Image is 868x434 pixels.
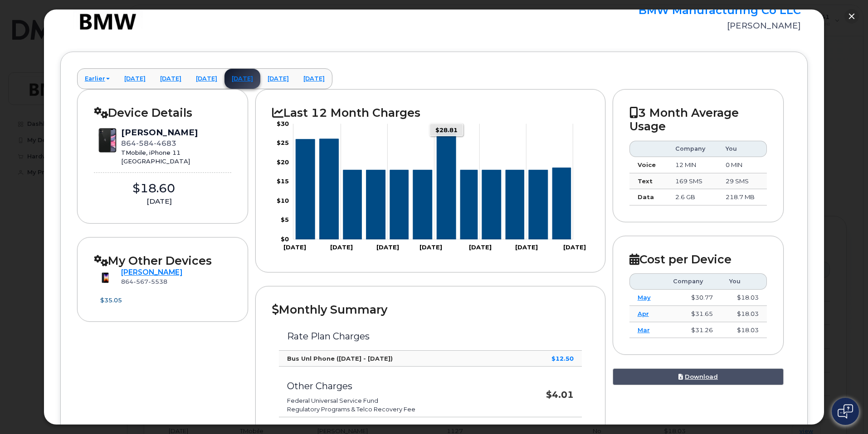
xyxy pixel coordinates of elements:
td: $31.26 [665,322,721,339]
a: May [638,294,651,301]
li: Federal Universal Service Fund [287,396,503,405]
h3: Rate Plan Charges [287,331,573,341]
th: Company [665,273,721,290]
th: You [721,273,767,290]
a: Mar [638,326,650,334]
strong: $12.50 [551,355,574,362]
img: Open chat [838,404,853,419]
td: $18.03 [721,322,767,339]
td: $18.03 [721,290,767,306]
td: $30.77 [665,290,721,306]
li: Regulatory Programs & Telco Recovery Fee [287,405,503,414]
span: 5538 [148,278,167,285]
span: 864 [121,278,167,285]
h3: Other Charges [287,381,503,391]
h2: Cost per Device [629,253,767,266]
td: $18.03 [721,306,767,322]
td: $31.65 [665,306,721,322]
strong: $4.01 [546,389,574,400]
a: [PERSON_NAME] [121,268,182,277]
strong: Bus Unl Phone ([DATE] - [DATE]) [287,355,393,362]
h2: My Other Devices [94,254,232,267]
h2: Monthly Summary [272,303,588,316]
a: Download [613,368,784,385]
a: Apr [638,310,649,317]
